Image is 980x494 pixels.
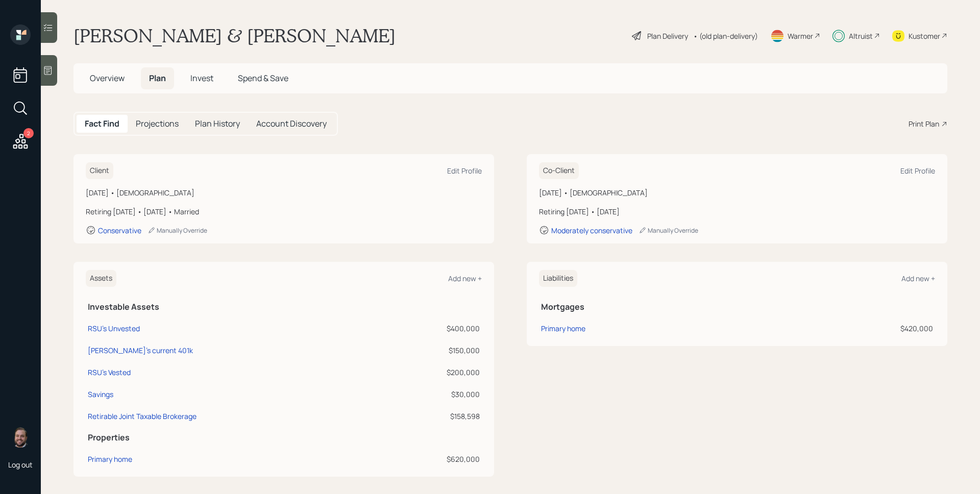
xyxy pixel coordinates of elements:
[385,345,480,356] div: $150,000
[448,274,482,283] div: Add new +
[639,226,698,235] div: Manually Override
[849,31,873,41] div: Altruist
[88,323,140,334] div: RSU's Unvested
[647,31,688,41] div: Plan Delivery
[88,411,197,422] div: Retirable Joint Taxable Brokerage
[447,166,482,176] div: Edit Profile
[909,118,939,129] div: Print Plan
[901,274,935,283] div: Add new +
[385,323,480,334] div: $400,000
[86,206,482,217] div: Retiring [DATE] • [DATE] • Married
[385,411,480,422] div: $158,598
[195,119,240,129] h5: Plan History
[900,166,935,176] div: Edit Profile
[98,226,141,235] div: Conservative
[238,72,288,84] span: Spend & Save
[148,226,207,235] div: Manually Override
[8,460,33,470] div: Log out
[766,323,933,334] div: $420,000
[539,162,579,179] h6: Co-Client
[788,31,813,41] div: Warmer
[88,454,132,464] div: Primary home
[90,72,125,84] span: Overview
[385,389,480,400] div: $30,000
[256,119,327,129] h5: Account Discovery
[541,323,585,334] div: Primary home
[541,302,933,312] h5: Mortgages
[136,119,179,129] h5: Projections
[909,31,940,41] div: Kustomer
[539,270,577,287] h6: Liabilities
[149,72,166,84] span: Plan
[88,302,480,312] h5: Investable Assets
[88,433,480,442] h5: Properties
[23,128,34,138] div: 2
[539,187,935,198] div: [DATE] • [DEMOGRAPHIC_DATA]
[385,454,480,464] div: $620,000
[88,367,131,378] div: RSU's Vested
[10,427,31,448] img: james-distasi-headshot.png
[693,31,758,41] div: • (old plan-delivery)
[73,24,396,47] h1: [PERSON_NAME] & [PERSON_NAME]
[86,162,113,179] h6: Client
[88,389,113,400] div: Savings
[539,206,935,217] div: Retiring [DATE] • [DATE]
[551,226,632,235] div: Moderately conservative
[85,119,119,129] h5: Fact Find
[86,187,482,198] div: [DATE] • [DEMOGRAPHIC_DATA]
[385,367,480,378] div: $200,000
[190,72,213,84] span: Invest
[86,270,116,287] h6: Assets
[88,345,193,356] div: [PERSON_NAME]'s current 401k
